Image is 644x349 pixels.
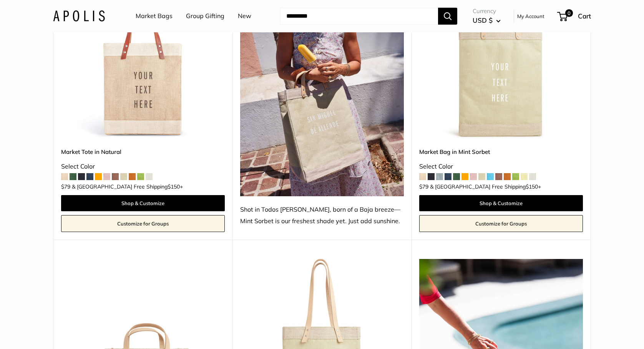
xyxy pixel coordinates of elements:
a: Shop & Customize [61,195,225,211]
a: New [238,10,251,22]
span: $150 [526,183,538,190]
a: Market Bags [136,10,173,22]
input: Search... [280,8,438,25]
div: Shot in Todos [PERSON_NAME], born of a Baja breeze—Mint Sorbet is our freshest shade yet. Just ad... [240,204,404,227]
span: Cart [578,12,591,20]
a: Customize for Groups [61,215,225,232]
span: $79 [419,183,428,190]
a: Shop & Customize [419,195,583,211]
img: Apolis [53,10,105,22]
a: Market Bag in Mint Sorbet [419,147,583,156]
span: $150 [168,183,180,190]
a: 0 Cart [558,10,591,22]
span: USD $ [473,16,493,24]
span: $79 [61,183,70,190]
button: USD $ [473,14,501,27]
span: & [GEOGRAPHIC_DATA] Free Shipping + [430,184,541,189]
span: 0 [565,9,573,17]
div: Select Color [419,161,583,172]
a: Customize for Groups [419,215,583,232]
a: Market Tote in Natural [61,147,225,156]
button: Search [438,8,457,25]
a: My Account [517,12,544,21]
span: Currency [473,6,501,17]
span: & [GEOGRAPHIC_DATA] Free Shipping + [72,184,183,189]
div: Select Color [61,161,225,172]
a: Group Gifting [186,10,224,22]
